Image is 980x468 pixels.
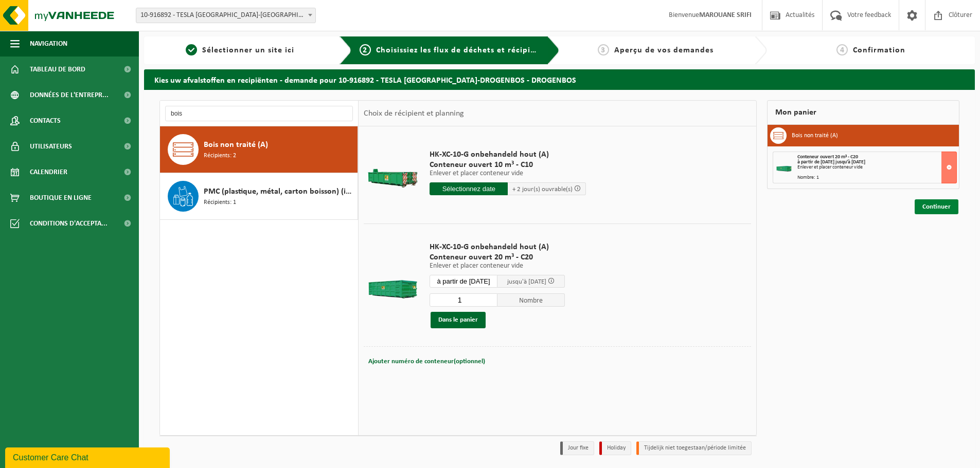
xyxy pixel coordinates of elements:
[560,441,594,455] li: Jour fixe
[204,139,268,151] span: Bois non traité (A)
[136,8,316,23] span: 10-916892 - TESLA BELGIUM-DROGENBOS - DROGENBOS
[160,173,358,220] button: PMC (plastique, métal, carton boisson) (industriel) Récipients: 1
[430,275,497,288] input: Sélectionnez date
[430,182,508,195] input: Sélectionnez date
[915,199,958,214] a: Continuer
[165,106,353,121] input: Chercher du matériel
[360,44,371,55] span: 2
[359,101,469,126] div: Choix de récipient et planning
[367,354,486,369] button: Ajouter numéro de conteneur(optionnel)
[430,242,565,252] span: HK-XC-10-G onbehandeld hout (A)
[204,198,236,208] span: Récipients: 1
[512,186,573,193] span: + 2 jour(s) ouvrable(s)
[431,312,486,328] button: Dans le panier
[376,46,547,54] span: Choisissiez les flux de déchets et récipients
[430,149,586,160] span: HK-XC-10-G onbehandeld hout (A)
[797,175,956,180] div: Nombre: 1
[30,31,67,57] span: Navigation
[699,11,752,19] strong: MAROUANE SRIFI
[202,46,294,54] span: Sélectionner un site ici
[614,46,714,54] span: Aperçu de vos demandes
[507,278,546,285] span: jusqu'à [DATE]
[30,159,67,185] span: Calendrier
[797,159,865,165] strong: à partir de [DATE] jusqu'à [DATE]
[853,46,905,54] span: Confirmation
[430,252,565,263] span: Conteneur ouvert 20 m³ - C20
[30,211,108,236] span: Conditions d'accepta...
[598,44,609,55] span: 3
[204,151,236,161] span: Récipients: 2
[797,165,956,170] div: Enlever et placer conteneur vide
[368,358,485,365] span: Ajouter numéro de conteneur(optionnel)
[767,100,959,125] div: Mon panier
[30,82,109,108] span: Données de l'entrepr...
[30,108,61,134] span: Contacts
[30,57,85,82] span: Tableau de bord
[430,170,586,177] p: Enlever et placer conteneur vide
[186,44,197,55] span: 1
[144,69,975,89] h2: Kies uw afvalstoffen en recipiënten - demande pour 10-916892 - TESLA [GEOGRAPHIC_DATA]-DROGENBOS ...
[636,441,752,455] li: Tijdelijk niet toegestaan/période limitée
[30,185,92,211] span: Boutique en ligne
[836,44,848,55] span: 4
[30,134,72,159] span: Utilisateurs
[430,160,586,170] span: Conteneur ouvert 10 m³ - C10
[792,127,838,144] h3: Bois non traité (A)
[160,126,358,173] button: Bois non traité (A) Récipients: 2
[136,8,315,23] span: 10-916892 - TESLA BELGIUM-DROGENBOS - DROGENBOS
[204,185,355,198] span: PMC (plastique, métal, carton boisson) (industriel)
[797,154,858,160] span: Conteneur ouvert 20 m³ - C20
[430,263,565,270] p: Enlever et placer conteneur vide
[5,445,172,468] iframe: chat widget
[497,293,565,307] span: Nombre
[599,441,631,455] li: Holiday
[149,44,331,57] a: 1Sélectionner un site ici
